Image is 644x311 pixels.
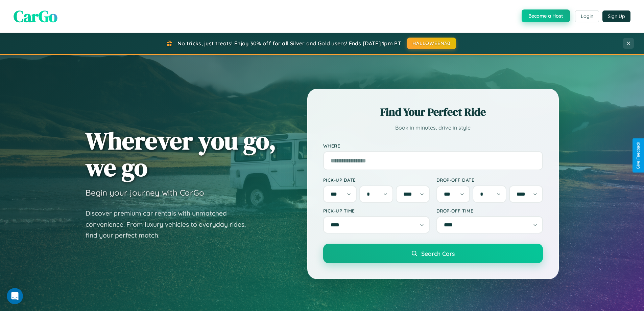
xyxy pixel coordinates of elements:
p: Discover premium car rentals with unmatched convenience. From luxury vehicles to everyday rides, ... [86,208,255,241]
div: Give Feedback [636,142,641,169]
span: Search Cars [421,250,455,257]
iframe: Intercom live chat [7,288,23,304]
h2: Find Your Perfect Ride [323,105,543,119]
p: Book in minutes, drive in style [323,123,543,133]
label: Where [323,143,543,149]
label: Pick-up Time [323,208,430,214]
button: Search Cars [323,244,543,263]
button: Login [575,10,599,22]
span: No tricks, just treats! Enjoy 30% off for all Silver and Gold users! Ends [DATE] 1pm PT. [177,40,402,47]
label: Drop-off Date [436,177,543,183]
label: Drop-off Time [436,208,543,214]
h1: Wherever you go, we go [86,127,276,181]
h3: Begin your journey with CarGo [86,187,204,198]
span: CarGo [14,5,57,27]
button: Become a Host [522,9,570,22]
button: HALLOWEEN30 [407,38,456,49]
label: Pick-up Date [323,177,430,183]
button: Sign Up [602,10,630,22]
